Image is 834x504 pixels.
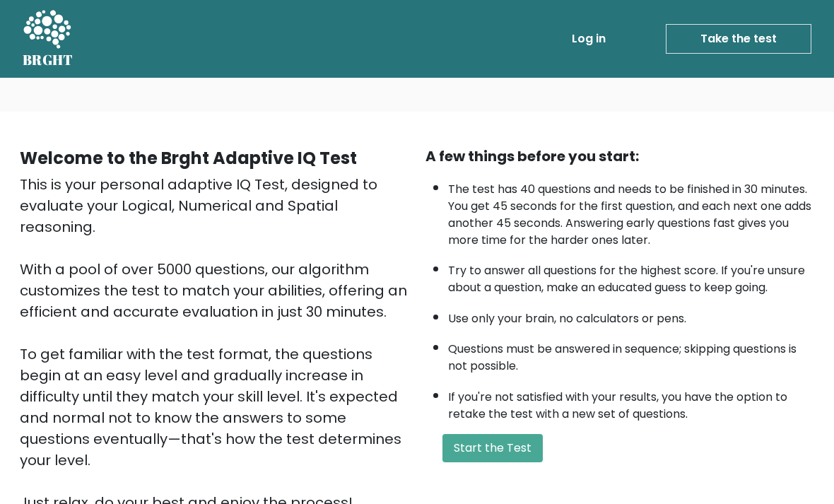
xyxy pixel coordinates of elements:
[448,382,814,423] li: If you're not satisfied with your results, you have the option to retake the test with a new set ...
[448,334,814,375] li: Questions must be answered in sequence; skipping questions is not possible.
[448,174,814,249] li: The test has 40 questions and needs to be finished in 30 minutes. You get 45 seconds for the firs...
[566,25,611,53] a: Log in
[666,24,811,54] a: Take the test
[442,434,543,462] button: Start the Test
[425,146,814,167] div: A few things before you start:
[448,255,814,296] li: Try to answer all questions for the highest score. If you're unsure about a question, make an edu...
[23,52,74,69] h5: BRGHT
[448,303,814,327] li: Use only your brain, no calculators or pens.
[20,146,357,170] b: Welcome to the Brght Adaptive IQ Test
[23,6,74,72] a: BRGHT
